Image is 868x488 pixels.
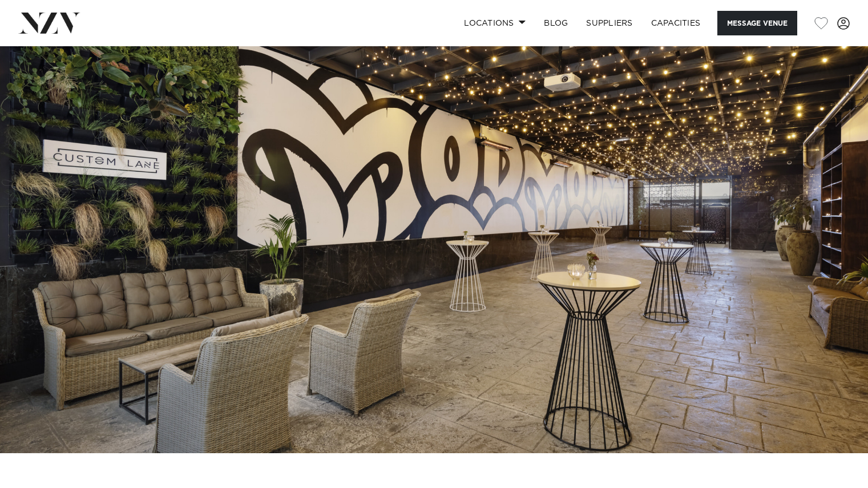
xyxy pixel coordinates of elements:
[577,11,641,35] a: SUPPLIERS
[455,11,535,35] a: Locations
[717,11,797,35] button: Message Venue
[535,11,577,35] a: BLOG
[642,11,710,35] a: Capacities
[18,13,80,33] img: nzv-logo.png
